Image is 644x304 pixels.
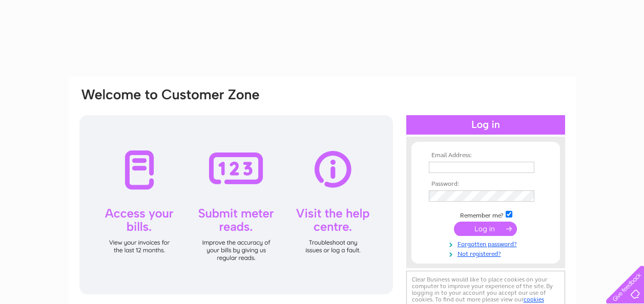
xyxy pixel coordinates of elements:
[429,248,545,258] a: Not registered?
[426,181,545,188] th: Password:
[429,238,545,248] a: Forgotten password?
[426,209,545,220] td: Remember me?
[454,222,517,236] input: Submit
[426,152,545,159] th: Email Address:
